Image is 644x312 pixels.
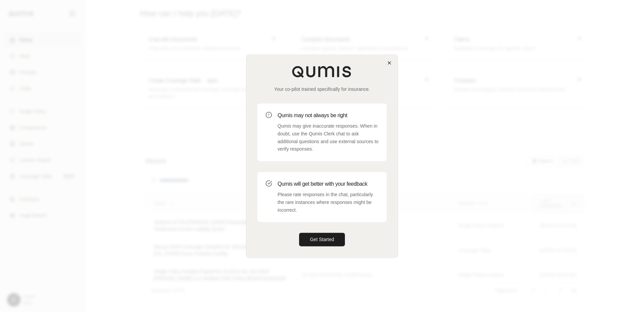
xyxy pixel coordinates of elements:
h3: Qumis may not always be right [278,111,379,120]
button: Get Started [299,233,345,246]
p: Please rate responses in the chat, particularly the rare instances where responses might be incor... [278,191,379,214]
h3: Qumis will get better with your feedback [278,180,379,188]
img: Qumis Logo [292,66,352,78]
p: Qumis may give inaccurate responses. When in doubt, use the Qumis Clerk chat to ask additional qu... [278,122,379,153]
p: Your co-pilot trained specifically for insurance. [257,86,387,93]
